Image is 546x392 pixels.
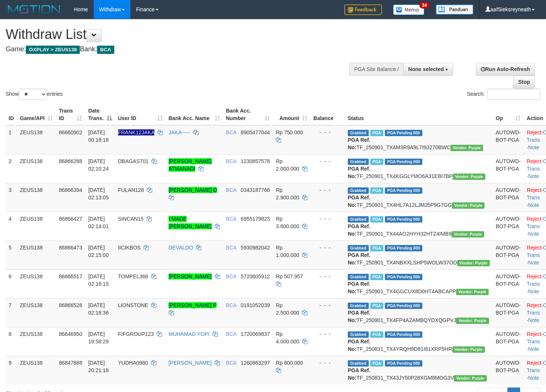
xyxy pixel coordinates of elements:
span: 86860902 [59,129,82,135]
td: ZEUS138 [17,327,56,356]
td: TF_250901_TX4GGCUX8D0HT4ABCAPP [345,269,493,298]
span: 86866394 [59,187,82,193]
td: 7 [6,298,17,327]
a: Note [528,231,539,237]
span: Vendor URL: https://trx4.1velocity.biz [452,202,485,209]
a: Stop [513,76,535,88]
td: 6 [6,269,17,298]
span: BCA [226,273,236,279]
span: Copy 5720605912 to clipboard [241,273,270,279]
span: [DATE] 02:13:05 [88,187,109,200]
span: Vendor URL: https://trx4.1velocity.biz [456,289,489,295]
span: IICIKBOS [118,245,141,251]
img: Button%20Memo.svg [393,4,425,15]
span: PGA Pending [385,303,422,309]
th: Bank Acc. Number: activate to sort column ascending [223,104,273,125]
span: None selected [408,66,444,72]
span: Copy 1230857578 to clipboard [241,158,270,164]
td: TF_250901_TX4M3R9A9L7I93270BWC [345,125,493,154]
a: DEVALDO [169,245,193,251]
a: Note [528,346,539,352]
td: ZEUS138 [17,241,56,269]
div: PGA Site Balance / [349,63,403,76]
span: Grabbed [348,216,369,223]
span: Grabbed [348,331,369,338]
th: Trans ID: activate to sort column ascending [56,104,85,125]
span: Marked by aafpengsreynich [370,159,383,165]
span: OXPLAY > ZEUS138 [26,46,80,54]
h1: Withdraw List [6,27,356,42]
span: [DATE] 02:14:01 [88,216,109,229]
td: AUTOWD-BOT-PGA [493,212,524,241]
span: BCA [226,302,236,308]
td: 3 [6,183,17,212]
span: FULAN128 [118,187,144,193]
td: TF_250901_TX4KGGLYMO6A31EBI7BP [345,154,493,183]
span: Vendor URL: https://trx4.1velocity.biz [456,318,489,324]
div: - - - [313,186,342,194]
span: Vendor URL: https://trx4.1velocity.biz [452,231,484,238]
td: AUTOWD-BOT-PGA [493,298,524,327]
label: Search: [467,89,540,100]
span: Grabbed [348,130,369,136]
a: Note [528,260,539,266]
span: Rp 4.000.000 [276,331,299,344]
span: Vendor URL: https://trx4.1velocity.biz [457,260,490,266]
td: AUTOWD-BOT-PGA [493,125,524,154]
span: BCA [226,216,236,222]
td: 1 [6,125,17,154]
span: Vendor URL: https://trx4.1velocity.biz [452,346,485,353]
td: ZEUS138 [17,298,56,327]
span: [DATE] 00:18:18 [88,129,109,143]
label: Show entries [6,89,63,100]
span: [DATE] 20:21:18 [88,360,109,373]
th: Bank Acc. Name: activate to sort column ascending [166,104,223,125]
div: - - - [313,359,342,367]
span: Copy 5930982042 to clipboard [241,245,270,251]
span: Grabbed [348,245,369,251]
span: [DATE] 02:16:15 [88,273,109,287]
td: 9 [6,356,17,385]
td: 4 [6,212,17,241]
a: [PERSON_NAME] P [169,302,217,308]
button: None selected [403,63,453,76]
span: Grabbed [348,187,369,194]
td: AUTOWD-BOT-PGA [493,183,524,212]
h4: Game: Bank: [6,46,356,53]
b: PGA Ref. No: [348,195,370,208]
a: Note [528,144,539,150]
span: Marked by aafpengsreynich [370,187,383,194]
b: PGA Ref. No: [348,166,370,179]
a: Reject [527,245,542,251]
span: BCA [226,158,236,164]
div: - - - [313,244,342,251]
th: Status [345,104,493,125]
span: 86847888 [59,360,82,366]
a: [PERSON_NAME] D [169,187,217,193]
td: ZEUS138 [17,183,56,212]
b: PGA Ref. No: [348,252,370,266]
div: - - - [313,215,342,223]
span: PGA Pending [385,130,422,136]
span: Marked by aafnoeunsreypich [370,331,383,338]
a: [PERSON_NAME] [169,360,212,366]
span: BCA [226,187,236,193]
b: PGA Ref. No: [348,223,370,237]
a: Reject [527,187,542,193]
a: [PERSON_NAME] ATMANADI [169,158,212,172]
b: PGA Ref. No: [348,310,370,323]
span: FIFGROUP123 [118,331,154,337]
a: Note [528,288,539,294]
span: Marked by aafpengsreynich [370,245,383,251]
td: TF_250831_TX43JY50P28XGM8MOG3V [345,356,493,385]
span: Marked by aafpengsreynich [370,130,383,136]
a: Reject [527,302,542,308]
span: Rp 600.000 [276,360,303,366]
span: Grabbed [348,360,369,367]
td: AUTOWD-BOT-PGA [493,154,524,183]
th: Game/API: activate to sort column ascending [17,104,56,125]
td: ZEUS138 [17,356,56,385]
div: - - - [313,273,342,280]
span: 34 [419,2,429,9]
span: PGA Pending [385,159,422,165]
